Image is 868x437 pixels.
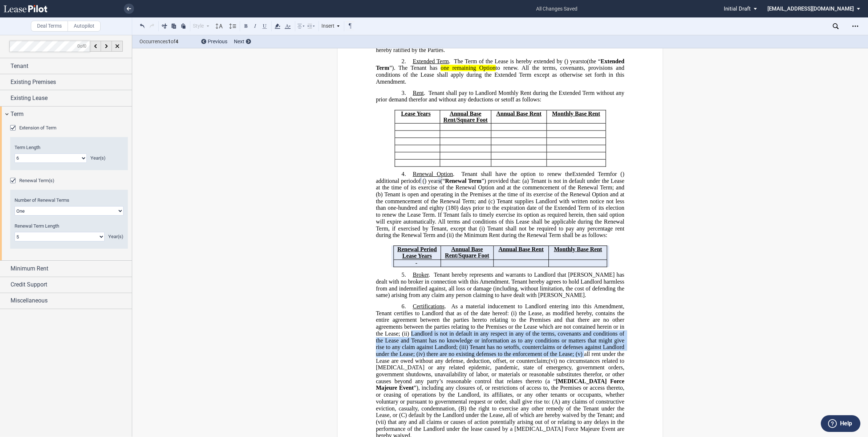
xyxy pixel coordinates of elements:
span: for [610,171,617,177]
span: Renewal Option [413,171,453,177]
span: ( [422,178,424,184]
span: Minimum Rent [11,264,48,273]
span: Renewal Term Length [15,223,59,229]
span: 0 [77,44,80,49]
span: s [580,58,583,64]
span: Miscellaneous [11,296,48,305]
span: 3. [402,89,406,96]
div: Year(s) [108,233,123,240]
span: of [416,178,421,184]
span: to renew. All the terms, covenants, provisions and conditions of the Lease shall apply during the... [376,65,626,85]
button: Toggle Control Characters [346,21,354,30]
span: Annual Base Rent [498,246,544,253]
span: 4. [402,171,406,177]
label: Autopilot [68,21,101,32]
button: Paste [179,21,188,30]
span: Monthly Base Rent [552,110,600,117]
div: Next [234,38,251,45]
span: Extended Term [572,171,610,177]
span: all changes saved [532,1,581,17]
span: . [445,303,446,309]
div: Open Lease options menu [849,20,861,32]
span: Lease Years [402,253,432,259]
span: Tenant supplies Landlord with written notice not less than one-hundred and eighty [376,198,626,211]
span: Existing Premises [11,78,56,87]
button: Help [821,415,860,432]
span: Annual Base [451,246,483,253]
span: Rent/Square Foot [443,117,488,123]
span: Tenant shall have the option to renew the [462,171,572,177]
span: Monthly Base Rent [554,246,602,253]
span: one remaining Option [441,65,495,71]
label: Deal Terms [31,21,68,32]
span: As a material inducement to Landlord entering into this Amendment, Tenant certifies to Landlord t... [376,303,626,316]
b: 4 [175,39,178,44]
span: Extended Term [413,58,449,64]
span: the Minimum Rent during the Renewal Term shall be as follows: [455,232,608,238]
span: (“ [441,178,445,184]
label: Help [840,419,852,428]
span: all rent under the Lease are owed without any defense, deduction, offset, or counterclaim; (vi) [376,350,626,364]
span: there are no existing defenses to the enforcement of the Lease; (v) [426,350,583,357]
span: Tenant hereby represents and warrants to Landlord that [PERSON_NAME] has dealt with no broker in ... [376,272,626,285]
span: Tenant has no setoffs, counterclaims or defenses against Landlord under the Lease; (iv) [376,344,626,357]
span: Tenant shall pay to Landlord Monthly Rent during the Extended Term without any prior demand there... [376,89,626,103]
md-checkbox: Renewal Term(s) [10,177,54,185]
span: In all other respects, the terms and conditions of the Lease shall remain unmodified, and the Lea... [376,33,626,53]
span: Initial Draft [724,5,751,12]
span: Tenant is not in default under the Lease at the time of its exercise of the Renewal Option and at... [376,178,626,198]
span: Tenant shall not be required to pay any percentage rent during the Renewal Term and (ii) [376,225,626,238]
span: . [449,58,450,64]
button: Italic [251,21,260,30]
span: Renewal Term(s) [19,178,54,183]
span: Term [11,110,24,119]
button: Cut [160,21,169,30]
div: Previous [201,38,227,45]
span: ”). The Tenant has [389,65,438,71]
span: ) year [425,178,438,184]
span: s [438,178,440,184]
span: (180) days prior to the expiration date of the Extended Term of its election to renew the Lease T... [376,205,626,232]
span: The Term of the Lease is hereby extended by [454,58,563,64]
span: Annual Base Rent [496,110,542,117]
span: ) additional period [376,171,626,184]
span: of [77,44,86,49]
span: default by the Landlord under the Lease, all of which are hereby waived by the Tenant; and (vii) [376,412,626,425]
div: Year(s) [90,155,123,161]
span: Renewal Period [397,246,437,253]
span: Number of Renewal Terms [15,197,69,203]
b: 1 [168,39,171,44]
span: . Tenant hereby agrees to hold Landlord harmless from and indemnified against, all loss or damage... [376,278,626,298]
span: Next [234,39,244,44]
span: ) year [566,58,580,64]
span: Extension of Term [19,125,56,131]
button: Copy [170,21,178,30]
span: Previous [208,39,227,44]
span: ”) provided that: (a) [482,178,529,184]
button: Bold [242,21,250,30]
span: Credit Support [11,280,47,289]
span: ( [564,58,566,64]
span: - [415,260,417,266]
span: [MEDICAL_DATA] Force Majeure Event [376,378,626,391]
button: Undo [138,21,147,30]
span: . [424,89,425,96]
div: Insert [320,21,341,31]
span: Extended Term [376,58,626,71]
span: . [429,272,430,278]
span: Tenant [11,62,28,71]
span: 0 [84,44,86,49]
span: the right to exercise any other remedy of the Tenant under the Lease, or (C) [376,405,626,418]
span: (the “ [587,58,600,64]
span: Term Length [15,145,40,150]
span: Lease Years [401,110,430,117]
span: Rent [413,89,423,96]
span: Annual Base [450,110,481,117]
span: 6. [402,303,406,309]
span: ( [620,171,622,177]
span: Tenant is open and operating in the Premises at the time of its exercise of the Renewal Option an... [376,191,626,204]
span: to [583,58,587,64]
span: Existing Lease [11,94,48,103]
span: the Lease, as modified hereby, contains the entire agreement between the parties hereto relating ... [376,310,626,337]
